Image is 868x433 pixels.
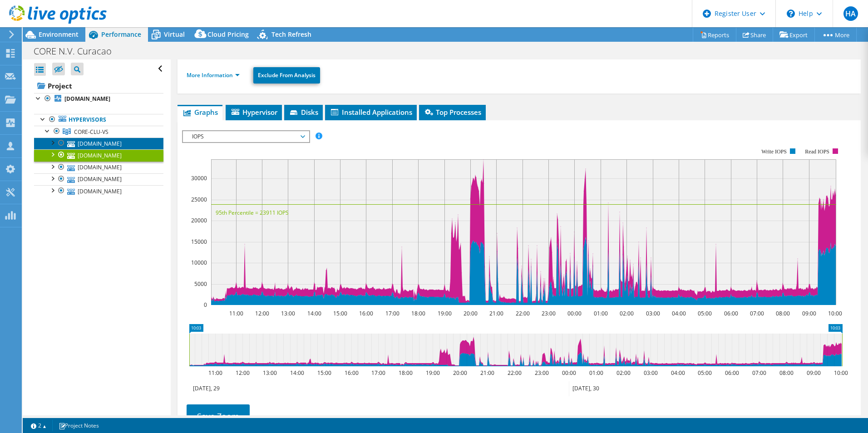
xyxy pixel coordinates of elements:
[164,30,185,39] span: Virtual
[671,310,686,317] text: 04:00
[255,310,269,317] text: 12:00
[453,369,467,377] text: 20:00
[101,30,141,39] span: Performance
[290,369,304,377] text: 14:00
[761,148,787,155] text: Write IOPS
[64,95,110,103] b: [DOMAIN_NAME]
[34,138,163,149] a: [DOMAIN_NAME]
[207,30,249,39] span: Cloud Pricing
[187,71,240,79] a: More Information
[34,149,163,161] a: [DOMAIN_NAME]
[398,369,412,377] text: 18:00
[437,310,451,317] text: 19:00
[593,310,607,317] text: 01:00
[191,259,207,266] text: 10000
[534,369,548,377] text: 23:00
[289,108,318,117] span: Disks
[562,369,576,377] text: 00:00
[208,369,222,377] text: 11:00
[507,369,521,377] text: 22:00
[229,310,243,317] text: 11:00
[833,369,848,377] text: 10:00
[787,10,795,18] svg: \n
[187,131,304,142] span: IOPS
[191,196,207,203] text: 25000
[34,79,163,93] a: Project
[330,108,412,117] span: Installed Applications
[385,310,399,317] text: 17:00
[567,310,581,317] text: 00:00
[463,310,477,317] text: 20:00
[541,310,555,317] text: 23:00
[253,67,320,84] a: Exclude From Analysis
[191,238,207,246] text: 15000
[182,108,218,117] span: Graphs
[693,28,736,42] a: Reports
[262,369,276,377] text: 13:00
[697,310,711,317] text: 05:00
[204,301,207,309] text: 0
[34,173,163,185] a: [DOMAIN_NAME]
[589,369,603,377] text: 01:00
[34,185,163,197] a: [DOMAIN_NAME]
[814,28,857,42] a: More
[281,310,295,317] text: 13:00
[307,310,321,317] text: 14:00
[843,6,858,21] span: HA
[805,148,829,155] text: Read IOPS
[194,280,207,288] text: 5000
[750,310,764,317] text: 07:00
[39,30,79,39] span: Environment
[34,114,163,126] a: Hypervisors
[191,174,207,182] text: 30000
[828,310,842,317] text: 10:00
[806,369,820,377] text: 09:00
[191,216,207,224] text: 20000
[187,404,250,428] a: Save Zoom
[52,420,105,431] a: Project Notes
[646,310,660,317] text: 03:00
[773,28,815,42] a: Export
[371,369,385,377] text: 17:00
[725,369,739,377] text: 06:00
[344,369,358,377] text: 16:00
[25,420,53,431] a: 2
[359,310,373,317] text: 16:00
[216,209,289,216] text: 95th Percentile = 23911 IOPS
[333,310,347,317] text: 15:00
[34,93,163,105] a: [DOMAIN_NAME]
[34,126,163,138] a: CORE-CLU-VS
[619,310,633,317] text: 02:00
[489,310,503,317] text: 21:00
[736,28,773,42] a: Share
[779,369,793,377] text: 08:00
[775,310,789,317] text: 08:00
[616,369,630,377] text: 02:00
[230,108,277,117] span: Hypervisor
[271,30,311,39] span: Tech Refresh
[515,310,529,317] text: 22:00
[74,128,108,136] span: CORE-CLU-VS
[235,369,249,377] text: 12:00
[480,369,494,377] text: 21:00
[697,369,711,377] text: 05:00
[424,108,481,117] span: Top Processes
[724,310,738,317] text: 06:00
[643,369,657,377] text: 03:00
[30,46,126,56] h1: CORE N.V. Curacao
[411,310,425,317] text: 18:00
[34,162,163,173] a: [DOMAIN_NAME]
[752,369,766,377] text: 07:00
[802,310,816,317] text: 09:00
[425,369,439,377] text: 19:00
[671,369,685,377] text: 04:00
[317,369,331,377] text: 15:00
